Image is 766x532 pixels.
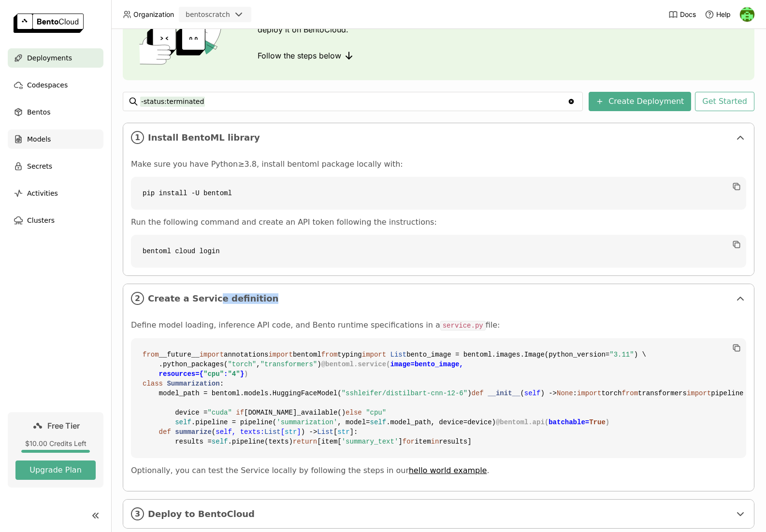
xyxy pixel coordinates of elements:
[228,370,240,378] span: "4"
[131,217,746,227] p: Run the following command and create an API token following the instructions:
[148,132,731,143] span: Install BentoML library
[175,428,212,436] span: summarize
[337,428,349,436] span: str
[8,75,103,95] a: Codespaces
[496,418,609,426] span: @bentoml.api( )
[276,418,337,426] span: 'summarization'
[695,92,754,111] button: Get Started
[15,439,96,448] div: $10.00 Credits Left
[27,106,50,118] span: Bentos
[148,293,731,304] span: Create a Service definition
[589,418,606,426] span: True
[321,351,338,359] span: from
[216,428,301,436] span: self, texts: [ ]
[285,428,297,436] span: str
[8,48,103,68] a: Deployments
[346,409,362,417] span: else
[366,409,386,417] span: "cpu"
[621,389,638,397] span: from
[231,10,232,20] input: Selected bentoscratch.
[609,351,634,359] span: "3.11"
[258,51,341,60] span: Follow the steps below
[148,509,731,519] span: Deploy to BentoCloud
[143,380,163,388] span: class
[260,360,318,368] span: "transformers"
[133,10,174,19] span: Organization
[123,500,754,528] div: 3Deploy to BentoCloud
[589,92,691,111] button: Create Deployment
[680,10,696,19] span: Docs
[207,409,231,417] span: "cuda"
[15,460,96,480] button: Upgrade Plan
[140,94,567,109] input: Search
[8,184,103,203] a: Activities
[123,123,754,152] div: 1Install BentoML library
[8,157,103,176] a: Secrets
[268,351,292,359] span: import
[212,438,228,446] span: self
[8,129,103,149] a: Models
[342,389,467,397] span: "sshleifer/distilbart-cnn-12-6"
[317,428,333,436] span: List
[567,98,575,105] svg: Clear value
[167,380,219,388] span: Summarization
[409,466,487,475] a: hello world example
[705,10,731,19] div: Help
[236,409,244,417] span: if
[186,10,230,19] div: bentoscratch
[27,133,51,145] span: Models
[27,52,72,64] span: Deployments
[740,7,754,22] img: andre austin
[203,370,224,378] span: "cpu"
[370,418,387,426] span: self
[175,418,191,426] span: self
[131,159,746,169] p: Make sure you have Python≥3.8, install bentoml package locally with:
[27,215,55,226] span: Clusters
[131,235,746,268] code: bentoml cloud login
[716,10,731,19] span: Help
[687,389,711,397] span: import
[228,360,256,368] span: "torch"
[472,389,484,397] span: def
[8,412,103,488] a: Free Tier$10.00 Credits LeftUpgrade Plan
[143,351,159,359] span: from
[131,131,144,144] i: 1
[577,389,601,397] span: import
[362,351,386,359] span: import
[557,389,573,397] span: None
[47,421,80,431] span: Free Tier
[159,428,171,436] span: def
[131,466,746,475] p: Optionally, you can test the Service locally by following the steps in our .
[131,507,144,520] i: 3
[549,418,606,426] span: batchable=
[131,292,144,305] i: 2
[123,284,754,313] div: 2Create a Service definition
[27,187,58,199] span: Activities
[14,14,84,33] img: logo
[131,320,746,331] p: Define model loading, inference API code, and Bento runtime specifications in a file:
[27,79,68,91] span: Codespaces
[8,211,103,230] a: Clusters
[440,321,486,331] code: service.py
[524,389,541,397] span: self
[27,160,52,172] span: Secrets
[403,438,415,446] span: for
[342,438,399,446] span: 'summary_text'
[131,177,746,210] code: pip install -U bentoml
[264,428,281,436] span: List
[131,338,746,458] code: __future__ annotations bentoml typing bento_image = bentoml.images.Image(python_version= ) \ .pyt...
[293,438,317,446] span: return
[200,351,224,359] span: import
[390,351,407,359] span: List
[431,438,439,446] span: in
[488,389,520,397] span: __init__
[668,10,696,19] a: Docs
[8,102,103,122] a: Bentos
